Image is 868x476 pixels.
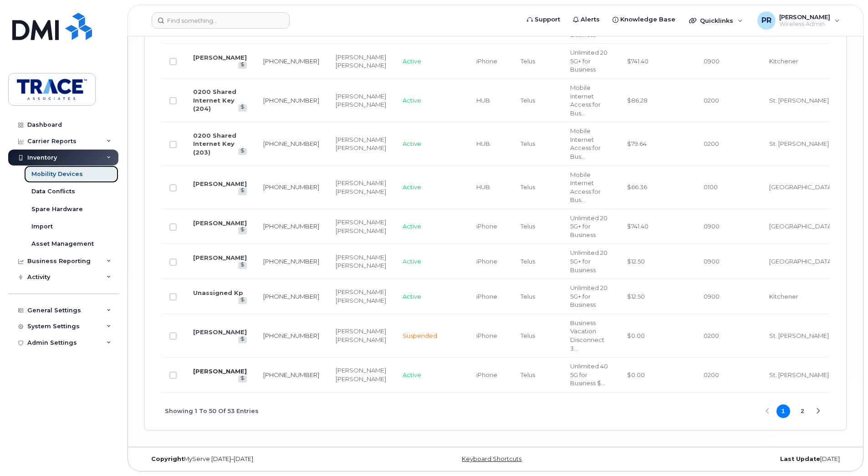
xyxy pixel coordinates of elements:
[476,222,497,230] span: iPhone
[336,336,386,344] div: [PERSON_NAME]
[263,332,319,339] a: [PHONE_NUMBER]
[403,258,421,265] span: Active
[704,183,718,191] span: 0100
[403,57,421,65] span: Active
[238,376,247,383] a: View Last Bill
[336,327,386,336] div: [PERSON_NAME]
[769,371,829,378] span: St. [PERSON_NAME]
[476,183,490,191] span: HUB
[570,171,601,204] span: Mobile Internet Access for Business
[238,262,247,269] a: View Last Bill
[521,222,535,230] span: Telus
[403,293,421,300] span: Active
[263,57,319,65] a: [PHONE_NUMBER]
[796,404,809,418] button: Page 2
[704,140,719,147] span: 0200
[769,222,833,230] span: [GEOGRAPHIC_DATA]
[761,15,771,26] span: PR
[336,100,386,109] div: [PERSON_NAME]
[336,261,386,270] div: [PERSON_NAME]
[535,15,560,24] span: Support
[165,404,259,418] span: Showing 1 To 50 Of 53 Entries
[152,12,290,29] input: Find something...
[263,183,319,191] a: [PHONE_NUMBER]
[336,135,386,144] div: [PERSON_NAME]
[336,375,386,383] div: [PERSON_NAME]
[704,222,720,230] span: 0900
[336,92,386,101] div: [PERSON_NAME]
[521,140,535,147] span: Telus
[238,104,247,111] a: View Last Bill
[620,15,675,24] span: Knowledge Base
[476,97,490,104] span: HUB
[521,371,535,378] span: Telus
[336,61,386,70] div: [PERSON_NAME]
[521,332,535,339] span: Telus
[263,140,319,147] a: [PHONE_NUMBER]
[570,214,608,238] span: Unlimited 20 5G+ for Business
[776,404,790,418] button: Page 1
[521,258,535,265] span: Telus
[263,97,319,104] a: [PHONE_NUMBER]
[238,336,247,343] a: View Last Bill
[570,362,608,387] span: Unlimited 40 5G for Business $75
[769,57,798,65] span: Kitchener
[627,140,647,147] span: $79.64
[613,455,847,463] div: [DATE]
[476,293,497,300] span: iPhone
[193,132,236,156] a: 0200 Shared Internet Key (203)
[570,84,601,117] span: Mobile Internet Access for Business
[521,293,535,300] span: Telus
[336,187,386,196] div: [PERSON_NAME]
[683,11,749,30] div: Quicklinks
[769,183,833,191] span: [GEOGRAPHIC_DATA]
[336,296,386,305] div: [PERSON_NAME]
[238,227,247,234] a: View Last Bill
[704,371,719,378] span: 0200
[193,289,243,296] a: Unassigned Kp
[263,371,319,378] a: [PHONE_NUMBER]
[704,258,720,265] span: 0900
[336,218,386,227] div: [PERSON_NAME]
[336,366,386,375] div: [PERSON_NAME]
[403,97,421,104] span: Active
[336,227,386,235] div: [PERSON_NAME]
[627,57,648,65] span: $741.40
[193,219,247,227] a: [PERSON_NAME]
[193,180,247,187] a: [PERSON_NAME]
[521,183,535,191] span: Telus
[263,258,319,265] a: [PHONE_NUMBER]
[238,297,247,304] a: View Last Bill
[403,332,437,339] span: Suspended
[193,367,247,375] a: [PERSON_NAME]
[570,284,608,308] span: Unlimited 20 5G+ for Business
[151,455,184,462] strong: Copyright
[570,14,608,38] span: Unlimited 20 5G+ for Business
[462,455,521,462] a: Keyboard Shortcuts
[521,97,535,104] span: Telus
[476,140,490,147] span: HUB
[476,332,497,339] span: iPhone
[336,144,386,152] div: [PERSON_NAME]
[627,371,645,378] span: $0.00
[570,49,608,73] span: Unlimited 20 5G+ for Business
[751,11,846,30] div: Preston Rudd
[193,254,247,261] a: [PERSON_NAME]
[476,371,497,378] span: iPhone
[606,10,682,29] a: Knowledge Base
[336,179,386,187] div: [PERSON_NAME]
[193,54,247,61] a: [PERSON_NAME]
[570,319,604,352] span: Business Vacation Disconnect 35 -
[403,140,421,147] span: Active
[238,188,247,195] a: View Last Bill
[144,455,378,463] div: MyServe [DATE]–[DATE]
[704,293,720,300] span: 0900
[769,140,829,147] span: St. [PERSON_NAME]
[627,183,647,191] span: $66.36
[700,17,733,24] span: Quicklinks
[403,183,421,191] span: Active
[779,21,830,28] span: Wireless Admin
[521,10,567,29] a: Support
[193,328,247,336] a: [PERSON_NAME]
[238,148,247,155] a: View Last Bill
